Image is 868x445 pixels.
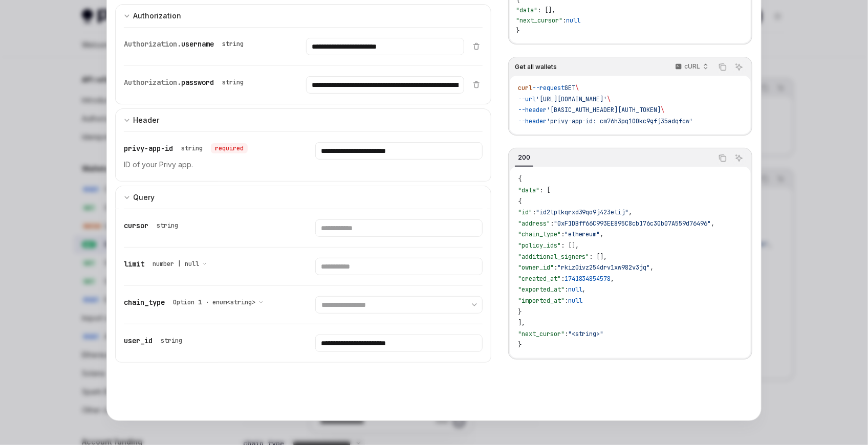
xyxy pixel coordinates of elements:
button: cURL [669,58,713,76]
span: \ [661,106,665,114]
span: chain_type [124,298,165,307]
input: Enter limit [315,258,482,275]
button: Delete item [470,80,483,88]
span: Authorization. [124,39,181,49]
span: "data" [518,186,539,194]
span: '[URL][DOMAIN_NAME]' [536,95,607,103]
span: null [568,297,582,305]
span: Option 1 · enum<string> [173,298,255,306]
input: Enter username [306,38,464,55]
input: Enter password [306,76,464,94]
div: Authorization.username [124,38,248,50]
button: Ask AI [732,60,746,74]
span: : [532,208,536,216]
div: 200 [515,151,533,164]
span: '[BASIC_AUTH_HEADER][AUTH_TOKEN] [547,106,661,114]
span: : [565,285,568,294]
button: Expand input section [115,4,491,27]
div: limit [124,258,211,270]
span: : [565,297,568,305]
span: : [], [590,253,607,261]
span: privy-app-id [124,144,173,153]
span: , [711,219,715,228]
span: { [518,175,522,183]
p: ID of your Privy app. [124,159,291,171]
span: "created_at" [518,275,561,283]
span: : [550,219,554,228]
span: user_id [124,336,153,345]
span: \ [607,95,611,103]
span: "exported_at" [518,285,565,294]
span: : [561,275,565,283]
span: null [568,285,582,294]
input: Enter privy-app-id [315,142,482,160]
span: "next_cursor" [518,330,565,338]
button: Copy the contents from the code block [716,60,729,74]
span: : [562,16,566,25]
span: limit [124,259,144,269]
span: : [561,230,565,238]
span: , [582,285,586,294]
span: 'privy-app-id: cm76h3pq100kc9gfj35adqfcw' [547,117,693,125]
span: number | null [153,260,199,268]
span: Authorization. [124,78,181,87]
span: , [629,208,633,216]
span: } [518,308,522,316]
div: Header [133,114,159,126]
input: Enter user_id [315,335,482,352]
span: username [181,39,214,49]
span: "additional_signers" [518,253,590,261]
span: password [181,78,214,87]
span: GET [565,84,575,92]
span: --header [518,117,547,125]
span: "next_cursor" [516,16,562,25]
span: "id" [518,208,532,216]
span: null [566,16,580,25]
span: } [516,27,519,35]
span: "id2tptkqrxd39qo9j423etij" [536,208,629,216]
span: : [565,330,568,338]
span: ], [518,319,525,327]
span: "<string>" [568,330,604,338]
button: Delete item [470,42,483,50]
span: : [ [539,186,550,194]
span: curl [518,84,532,92]
button: Copy the contents from the code block [716,151,729,165]
span: , [600,230,604,238]
div: privy-app-id [124,142,248,154]
div: Authorization.password [124,76,248,88]
span: "ethereum" [565,230,600,238]
div: Query [133,191,155,204]
select: Select chain_type [315,296,482,314]
span: , [650,263,654,272]
span: "0xF1DBff66C993EE895C8cb176c30b07A559d76496" [554,219,711,228]
button: Option 1 · enum<string> [173,297,264,307]
span: cursor [124,221,148,230]
span: "policy_ids" [518,241,561,250]
button: Expand input section [115,186,491,209]
span: "data" [516,6,537,14]
span: "owner_id" [518,263,554,272]
span: Get all wallets [515,63,557,71]
button: Ask AI [732,151,746,165]
span: : [554,263,557,272]
span: } [518,341,522,349]
span: { [518,197,522,206]
input: Enter cursor [315,219,482,237]
span: --header [518,106,547,114]
span: "address" [518,219,550,228]
div: chain_type [124,296,268,308]
span: --request [532,84,565,92]
span: : [], [561,241,579,250]
div: Authorization [133,10,181,22]
span: "rkiz0ivz254drv1xw982v3jq" [557,263,650,272]
span: 1741834854578 [565,275,611,283]
div: cursor [124,219,182,232]
span: : [], [537,6,555,14]
div: required [211,143,248,153]
p: cURL [684,62,700,71]
button: Expand input section [115,108,491,131]
div: user_id [124,335,186,347]
button: number | null [153,259,207,269]
span: \ [575,84,579,92]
